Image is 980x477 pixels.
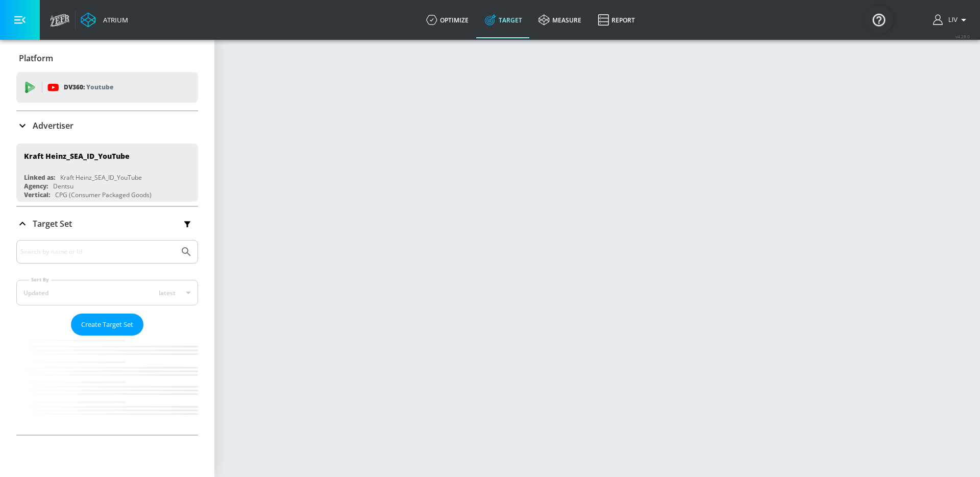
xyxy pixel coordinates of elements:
[60,173,142,182] div: Kraft Heinz_SEA_ID_YouTube
[16,111,198,140] div: Advertiser
[159,289,176,297] span: latest
[81,12,128,28] a: Atrium
[55,190,152,199] div: CPG (Consumer Packaged Goods)
[590,2,643,38] a: Report
[933,14,970,26] button: Liv
[99,15,128,25] div: Atrium
[23,289,48,297] div: Updated
[16,144,198,202] div: Kraft Heinz_SEA_ID_YouTubeLinked as:Kraft Heinz_SEA_ID_YouTubeAgency:DentsuVertical:CPG (Consumer...
[16,72,198,103] div: DV360: Youtube
[16,207,198,241] div: Target Set
[530,2,590,38] a: measure
[86,82,113,92] p: Youtube
[24,182,48,190] div: Agency:
[16,240,198,435] div: Target Set
[944,16,958,23] span: login as: liv.ho@zefr.com
[33,218,72,229] p: Target Set
[29,276,51,283] label: Sort By
[955,34,970,39] span: v 4.28.0
[33,120,73,131] p: Advertiser
[16,44,198,73] div: Platform
[20,245,175,258] input: Search by name or Id
[81,319,133,330] span: Create Target Set
[71,314,143,336] button: Create Target Set
[16,336,198,435] nav: list of Target Set
[865,5,893,34] button: Open Resource Center
[24,151,130,161] div: Kraft Heinz_SEA_ID_YouTube
[24,190,50,199] div: Vertical:
[418,2,477,38] a: optimize
[64,82,113,93] p: DV360:
[24,173,55,182] div: Linked as:
[477,2,530,38] a: Target
[19,53,53,64] p: Platform
[53,182,73,190] div: Dentsu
